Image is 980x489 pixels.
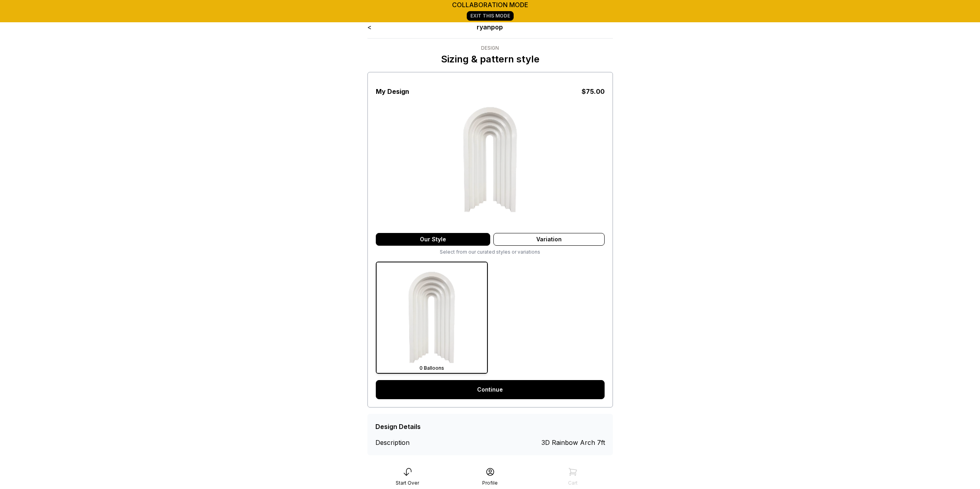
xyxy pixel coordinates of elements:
[375,422,421,431] div: Design Details
[493,233,605,246] div: Variation
[376,380,605,399] a: Continue
[378,365,485,371] div: 0 Balloons
[541,438,605,447] div: 3D Rainbow Arch 7ft
[582,87,605,96] div: $ 75.00
[427,96,554,223] img: 0 Balloons
[367,23,371,31] a: <
[482,480,498,486] div: Profile
[375,438,433,447] div: Description
[396,480,419,486] div: Start Over
[441,53,539,66] p: Sizing & pattern style
[376,249,605,255] div: Select from our curated styles or variations
[568,480,578,486] div: Cart
[377,262,487,373] img: 0 Balloons
[441,45,539,51] div: Design
[376,87,409,96] h3: My Design
[376,233,490,246] div: Our Style
[467,11,514,21] a: Exit This Mode
[416,22,564,32] div: ryanpop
